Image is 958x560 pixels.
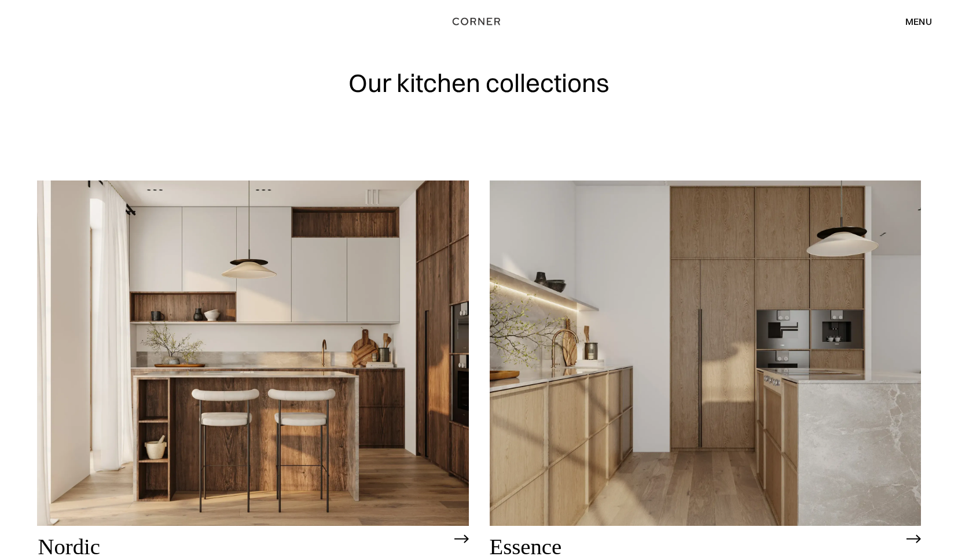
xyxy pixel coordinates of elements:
h2: Essence [490,535,901,559]
h1: Our kitchen collections [348,69,610,97]
div: menu [905,17,932,26]
h2: Nordic [38,535,449,559]
div: menu [894,12,932,31]
a: home [437,14,521,29]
